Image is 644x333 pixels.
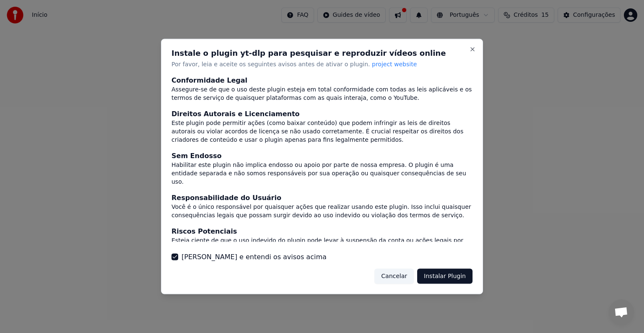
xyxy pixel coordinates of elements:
[171,109,473,119] div: Direitos Autorais e Licenciamento
[171,119,473,144] div: Este plugin pode permitir ações (como baixar conteúdo) que podem infringir as leis de direitos au...
[171,60,473,69] p: Por favor, leia e aceite os seguintes avisos antes de ativar o plugin.
[417,268,473,284] button: Instalar Plugin
[171,236,473,253] div: Esteja ciente de que o uso indevido do plugin pode levar à suspensão da conta ou ações legais por...
[171,161,473,186] div: Habilitar este plugin não implica endosso ou apoio por parte de nossa empresa. O plugin é uma ent...
[171,85,473,102] div: Assegure-se de que o uso deste plugin esteja em total conformidade com todas as leis aplicáveis e...
[374,268,414,284] button: Cancelar
[372,61,417,68] span: project website
[171,193,473,203] div: Responsabilidade do Usuário
[171,49,473,57] h2: Instale o plugin yt-dlp para pesquisar e reproduzir vídeos online
[171,151,473,161] div: Sem Endosso
[182,252,327,262] label: [PERSON_NAME] e entendi os avisos acima
[171,75,473,85] div: Conformidade Legal
[171,226,473,236] div: Riscos Potenciais
[171,203,473,219] div: Você é o único responsável por quaisquer ações que realizar usando este plugin. Isso inclui quais...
